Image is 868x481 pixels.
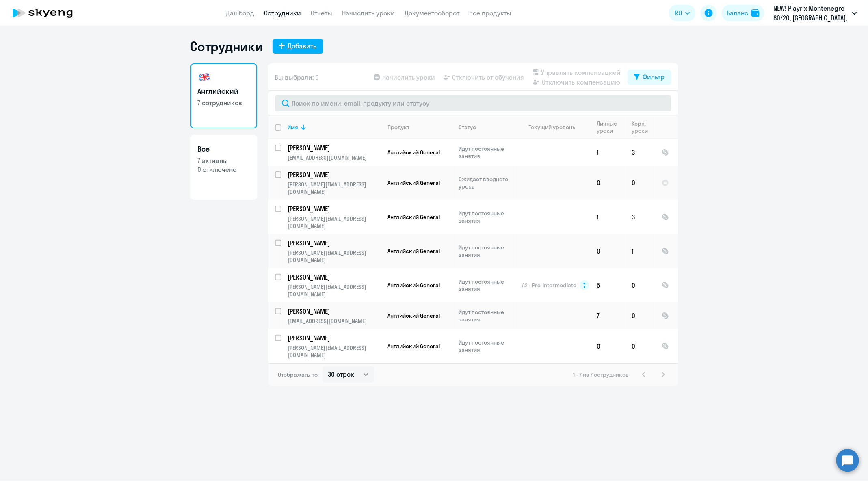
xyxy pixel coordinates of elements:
[643,72,665,82] div: Фильтр
[669,5,696,21] button: RU
[288,344,381,359] p: [PERSON_NAME][EMAIL_ADDRESS][DOMAIN_NAME]
[288,143,381,152] a: [PERSON_NAME]
[522,282,576,289] span: A2 - Pre-Intermediate
[288,41,317,51] div: Добавить
[190,38,263,54] h1: Сотрудники
[388,179,440,186] span: Английский General
[591,200,626,234] td: 1
[226,9,255,17] a: Дашборд
[597,120,620,134] div: Личные уроки
[628,70,671,84] button: Фильтр
[459,123,476,131] div: Статус
[626,302,655,329] td: 0
[288,238,381,247] a: [PERSON_NAME]
[288,204,380,213] p: [PERSON_NAME]
[342,9,395,17] a: Начислить уроки
[459,123,515,131] div: Статус
[591,166,626,200] td: 0
[597,120,625,134] div: Личные уроки
[288,334,381,342] a: [PERSON_NAME]
[769,3,861,23] button: NEW! Playrix Montenegro 80/20, [GEOGRAPHIC_DATA], ООО
[727,8,748,18] div: Баланс
[388,149,440,156] span: Английский General
[591,234,626,268] td: 0
[198,156,250,165] p: 7 активны
[675,8,682,18] span: RU
[288,123,299,131] div: Имя
[591,139,626,166] td: 1
[459,308,515,323] p: Идут постоянные занятия
[264,9,301,17] a: Сотрудники
[288,238,380,247] p: [PERSON_NAME]
[574,371,629,378] span: 1 - 7 из 7 сотрудников
[288,143,380,152] p: [PERSON_NAME]
[626,268,655,302] td: 0
[288,273,380,282] p: [PERSON_NAME]
[288,334,380,342] p: [PERSON_NAME]
[470,9,512,17] a: Все продукты
[459,145,515,160] p: Идут постоянные занятия
[591,268,626,302] td: 5
[388,312,440,319] span: Английский General
[626,329,655,363] td: 0
[388,342,440,350] span: Английский General
[459,244,515,258] p: Идут постоянные занятия
[190,63,257,128] a: Английский7 сотрудников
[751,9,760,17] img: balance
[190,135,257,200] a: Все7 активны0 отключено
[405,9,460,17] a: Документооборот
[288,123,381,131] div: Имя
[288,283,381,298] p: [PERSON_NAME][EMAIL_ADDRESS][DOMAIN_NAME]
[388,123,452,131] div: Продукт
[198,98,250,107] p: 7 сотрудников
[288,170,381,179] a: [PERSON_NAME]
[591,329,626,363] td: 0
[198,165,250,174] p: 0 отключено
[288,170,380,179] p: [PERSON_NAME]
[591,302,626,329] td: 7
[388,282,440,289] span: Английский General
[388,247,440,255] span: Английский General
[288,154,381,161] p: [EMAIL_ADDRESS][DOMAIN_NAME]
[626,200,655,234] td: 3
[722,5,764,21] button: Балансbalance
[311,9,333,17] a: Отчеты
[288,249,381,264] p: [PERSON_NAME][EMAIL_ADDRESS][DOMAIN_NAME]
[459,175,515,190] p: Ожидает вводного урока
[288,307,381,316] a: [PERSON_NAME]
[773,3,849,23] p: NEW! Playrix Montenegro 80/20, [GEOGRAPHIC_DATA], ООО
[288,215,381,230] p: [PERSON_NAME][EMAIL_ADDRESS][DOMAIN_NAME]
[529,123,575,131] div: Текущий уровень
[288,307,380,316] p: [PERSON_NAME]
[275,95,671,111] input: Поиск по имени, email, продукту или статусу
[388,213,440,221] span: Английский General
[632,120,649,134] div: Корп. уроки
[626,139,655,166] td: 3
[626,166,655,200] td: 0
[288,317,381,325] p: [EMAIL_ADDRESS][DOMAIN_NAME]
[198,144,250,154] h3: Все
[275,72,319,82] span: Вы выбрали: 0
[288,204,381,213] a: [PERSON_NAME]
[288,181,381,195] p: [PERSON_NAME][EMAIL_ADDRESS][DOMAIN_NAME]
[626,234,655,268] td: 1
[459,210,515,224] p: Идут постоянные занятия
[388,123,410,131] div: Продукт
[278,371,319,378] span: Отображать по:
[273,39,323,54] button: Добавить
[522,123,590,131] div: Текущий уровень
[459,339,515,353] p: Идут постоянные занятия
[459,278,515,292] p: Идут постоянные занятия
[198,86,250,97] h3: Английский
[632,120,655,134] div: Корп. уроки
[198,71,211,84] img: english
[288,273,381,282] a: [PERSON_NAME]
